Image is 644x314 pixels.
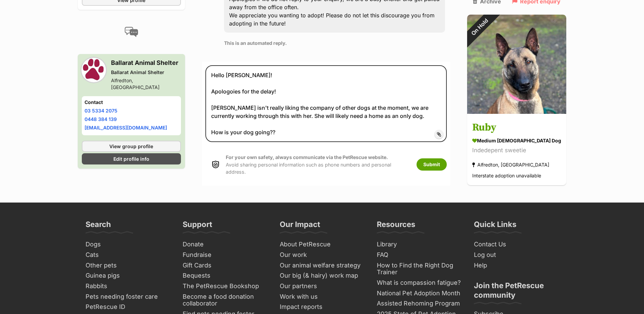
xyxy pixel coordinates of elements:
a: Our work [277,250,367,260]
a: [EMAIL_ADDRESS][DOMAIN_NAME] [85,125,167,130]
span: View group profile [109,143,153,150]
a: Ruby medium [DEMOGRAPHIC_DATA] Dog Indedepent sweetie Alfredton, [GEOGRAPHIC_DATA] Interstate ado... [467,115,566,186]
h3: Resources [377,220,415,233]
a: 0448 384 139 [85,116,117,122]
a: What is compassion fatigue? [374,278,464,288]
a: Bequests [180,271,270,281]
p: This is an automated reply. [224,39,445,47]
a: On Hold [467,109,566,116]
div: Ballarat Animal Shelter [111,69,181,76]
a: Log out [471,250,562,260]
a: How to Find the Right Dog Trainer [374,260,464,278]
strong: For your own safety, always communicate via the PetRescue website. [226,154,388,160]
a: 03 5334 2075 [85,108,117,114]
a: View group profile [82,141,181,152]
img: Ruby [467,15,566,114]
a: Assisted Rehoming Program [374,298,464,309]
a: Rabbits [83,281,173,292]
div: Indedepent sweetie [472,146,561,155]
a: Our animal welfare strategy [277,260,367,271]
a: National Pet Adoption Month [374,288,464,299]
h3: Quick Links [474,220,516,233]
a: Our partners [277,281,367,292]
a: Work with us [277,292,367,302]
a: The PetRescue Bookshop [180,281,270,292]
a: About PetRescue [277,239,367,250]
h3: Our Impact [280,220,320,233]
a: Contact Us [471,239,562,250]
div: Alfredton, [GEOGRAPHIC_DATA] [472,160,549,170]
h3: Support [183,220,212,233]
img: conversation-icon-4a6f8262b818ee0b60e3300018af0b2d0b884aa5de6e9bcb8d3d4eeb1a70a7c4.svg [125,27,138,37]
a: Library [374,239,464,250]
a: Donate [180,239,270,250]
h4: Contact [85,99,179,106]
div: medium [DEMOGRAPHIC_DATA] Dog [472,137,561,144]
p: Avoid sharing personal information such as phone numbers and personal address. [226,154,410,175]
h3: Ruby [472,120,561,136]
a: Pets needing foster care [83,292,173,302]
h3: Join the PetRescue community [474,281,559,304]
span: Edit profile info [113,155,149,162]
a: Become a food donation collaborator [180,292,270,309]
a: FAQ [374,250,464,260]
a: Help [471,260,562,271]
div: On Hold [458,5,501,49]
a: Other pets [83,260,173,271]
button: Submit [417,158,447,171]
h3: Search [86,220,111,233]
a: Dogs [83,239,173,250]
a: Gift Cards [180,260,270,271]
a: Edit profile info [82,153,181,164]
a: Cats [83,250,173,260]
img: Ballarat Animal Shelter profile pic [82,58,106,82]
h3: Ballarat Animal Shelter [111,58,181,68]
a: Guinea pigs [83,271,173,281]
div: Alfredton, [GEOGRAPHIC_DATA] [111,77,181,91]
a: Fundraise [180,250,270,260]
a: Our big (& hairy) work map [277,271,367,281]
a: PetRescue ID [83,302,173,312]
span: Interstate adoption unavailable [472,173,541,179]
a: Impact reports [277,302,367,312]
